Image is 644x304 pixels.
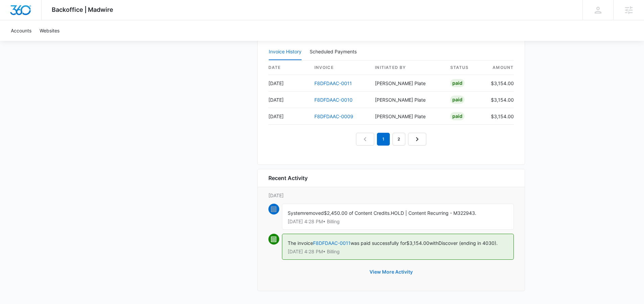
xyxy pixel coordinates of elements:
[268,75,309,92] td: [DATE]
[429,240,438,246] span: with
[438,240,498,246] span: Discover (ending in 4030).
[313,240,351,246] a: F8DFDAAC-0011
[369,60,445,75] th: Initiated By
[309,60,370,75] th: invoice
[288,240,313,246] span: The invoice
[304,210,324,216] span: removed
[269,44,302,60] button: Invoice History
[314,80,352,86] a: F8DFDAAC-0011
[268,192,514,199] p: [DATE]
[268,108,309,125] td: [DATE]
[450,79,464,87] div: Paid
[485,92,514,108] td: $3,154.00
[52,6,113,13] span: Backoffice | Madwire
[314,97,353,103] a: F8DFDAAC-0010
[288,210,304,216] span: System
[310,49,359,54] div: Scheduled Payments
[35,20,64,41] a: Websites
[408,133,426,146] a: Next Page
[324,210,391,216] span: $2,450.00 of Content Credits.
[268,60,309,75] th: date
[268,174,308,182] h6: Recent Activity
[369,92,445,108] td: [PERSON_NAME] Plate
[363,264,420,280] button: View More Activity
[356,133,426,146] nav: Pagination
[377,133,390,146] em: 1
[268,92,309,108] td: [DATE]
[485,108,514,125] td: $3,154.00
[351,240,406,246] span: was paid successfully for
[369,108,445,125] td: [PERSON_NAME] Plate
[391,210,476,216] span: HOLD | Content Recurring - M322943.
[485,75,514,92] td: $3,154.00
[288,249,508,254] p: [DATE] 4:28 PM • Billing
[445,60,485,75] th: status
[7,20,35,41] a: Accounts
[369,75,445,92] td: [PERSON_NAME] Plate
[392,133,405,146] a: Page 2
[485,60,514,75] th: amount
[450,112,464,120] div: Paid
[288,219,508,224] p: [DATE] 4:28 PM • Billing
[450,96,464,104] div: Paid
[406,240,429,246] span: $3,154.00
[314,113,353,119] a: F8DFDAAC-0009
